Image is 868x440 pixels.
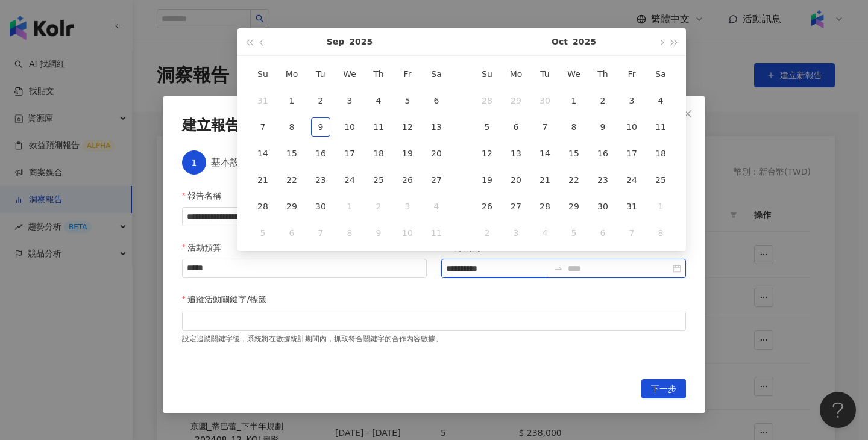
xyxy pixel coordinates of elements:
[393,193,422,220] td: 2025-10-03
[552,28,568,55] button: Oct
[502,140,530,167] td: 2025-10-13
[473,61,502,87] th: Su
[646,61,675,87] th: Sa
[530,114,559,140] td: 2025-10-07
[253,144,272,163] div: 14
[622,170,641,190] div: 24
[506,197,526,216] div: 27
[530,140,559,167] td: 2025-10-14
[311,197,330,216] div: 30
[502,167,530,193] td: 2025-10-20
[311,144,330,163] div: 16
[277,114,306,140] td: 2025-09-08
[422,114,451,140] td: 2025-09-13
[553,264,563,273] span: swap-right
[364,87,393,114] td: 2025-09-04
[182,207,427,226] input: 報告名稱
[622,144,641,163] div: 17
[393,61,422,87] th: Fr
[646,220,675,246] td: 2025-11-08
[535,223,555,243] div: 4
[617,193,646,220] td: 2025-10-31
[364,220,393,246] td: 2025-10-09
[398,197,417,216] div: 3
[277,87,306,114] td: 2025-09-01
[393,167,422,193] td: 2025-09-26
[477,91,497,110] div: 28
[588,114,617,140] td: 2025-10-09
[248,220,277,246] td: 2025-10-05
[311,117,330,137] div: 9
[248,193,277,220] td: 2025-09-28
[335,193,364,220] td: 2025-10-01
[398,91,417,110] div: 5
[277,61,306,87] th: Mo
[564,91,583,110] div: 1
[646,193,675,220] td: 2025-11-01
[282,223,301,243] div: 6
[398,117,417,137] div: 12
[646,114,675,140] td: 2025-10-11
[473,87,502,114] td: 2025-09-28
[646,140,675,167] td: 2025-10-18
[340,197,359,216] div: 1
[506,91,526,110] div: 29
[651,91,670,110] div: 4
[473,140,502,167] td: 2025-10-12
[306,193,335,220] td: 2025-09-30
[192,158,197,167] span: 1
[427,91,446,110] div: 6
[535,91,555,110] div: 30
[477,223,497,243] div: 2
[306,87,335,114] td: 2025-09-02
[398,144,417,163] div: 19
[564,144,583,163] div: 15
[535,144,555,163] div: 14
[564,117,583,137] div: 8
[248,140,277,167] td: 2025-09-14
[182,189,230,202] label: 報告名稱
[393,220,422,246] td: 2025-10-10
[446,262,549,275] input: 上線期間
[559,193,588,220] td: 2025-10-29
[182,331,686,344] div: 設定追蹤關鍵字後，系統將在數據統計期間內，抓取符合關鍵字的合作內容數據。
[641,379,686,398] button: 下一步
[427,197,446,216] div: 4
[588,167,617,193] td: 2025-10-23
[364,167,393,193] td: 2025-09-25
[340,223,359,243] div: 8
[676,102,700,126] button: Close
[559,87,588,114] td: 2025-10-01
[398,223,417,243] div: 10
[369,144,388,163] div: 18
[211,150,259,175] div: 基本設定
[253,197,272,216] div: 28
[369,197,388,216] div: 2
[651,380,676,399] span: 下一步
[588,140,617,167] td: 2025-10-16
[277,140,306,167] td: 2025-09-15
[306,167,335,193] td: 2025-09-23
[189,316,192,325] input: 追蹤活動關鍵字/標籤
[277,220,306,246] td: 2025-10-06
[559,167,588,193] td: 2025-10-22
[535,117,555,137] div: 7
[422,167,451,193] td: 2025-09-27
[617,140,646,167] td: 2025-10-17
[306,114,335,140] td: 2025-09-09
[506,170,526,190] div: 20
[473,193,502,220] td: 2025-10-26
[282,91,301,110] div: 1
[335,220,364,246] td: 2025-10-08
[502,220,530,246] td: 2025-11-03
[573,28,596,55] button: 2025
[369,223,388,243] div: 9
[588,220,617,246] td: 2025-11-06
[617,167,646,193] td: 2025-10-24
[502,114,530,140] td: 2025-10-06
[253,117,272,137] div: 7
[622,117,641,137] div: 10
[559,61,588,87] th: We
[506,144,526,163] div: 13
[369,117,388,137] div: 11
